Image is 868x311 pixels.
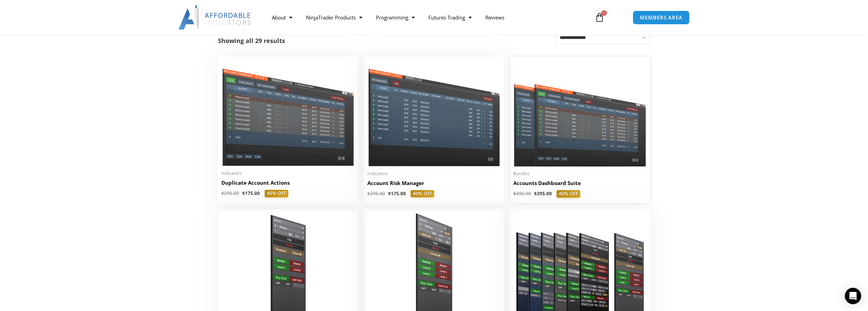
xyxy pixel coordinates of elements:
[299,10,369,25] a: NinjaTrader Products
[242,190,260,196] bdi: 175.00
[513,190,531,197] bdi: 495.00
[534,190,552,197] bdi: 295.00
[221,179,355,186] h2: Duplicate Account Actions
[265,10,299,25] a: About
[585,8,615,27] a: 0
[388,190,391,197] span: $
[242,190,245,196] span: $
[845,288,861,304] div: Open Intercom Messenger
[369,10,422,25] a: Programming
[633,11,690,25] a: MEMBERS AREA
[221,190,239,196] bdi: 295.00
[513,171,647,176] span: Bundles
[513,180,647,187] h2: Accounts Dashboard Suite
[411,190,434,198] span: 40% OFF
[601,10,607,16] span: 0
[513,180,647,190] a: Accounts Dashboard Suite
[265,10,587,25] nav: Menu
[513,190,516,197] span: $
[221,60,355,166] img: Duplicate Account Actions
[367,180,501,187] h2: Account Risk Manager
[534,190,537,197] span: $
[367,190,385,197] bdi: 295.00
[221,179,355,190] a: Duplicate Account Actions
[367,180,501,190] a: Account Risk Manager
[367,190,370,197] span: $
[221,190,224,196] span: $
[422,10,479,25] a: Futures Trading
[513,60,647,167] img: Accounts Dashboard Suite
[479,10,511,25] a: Reviews
[218,38,285,44] p: Showing all 29 results
[640,15,682,20] span: MEMBERS AREA
[265,190,288,197] span: 40% OFF
[367,60,501,166] img: Account Risk Manager
[557,190,580,198] span: 40% OFF
[388,190,406,197] bdi: 175.00
[555,31,650,44] select: Shop order
[221,170,355,176] span: Indicators
[367,171,501,176] span: Indicators
[178,5,252,30] img: LogoAI | Affordable Indicators – NinjaTrader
